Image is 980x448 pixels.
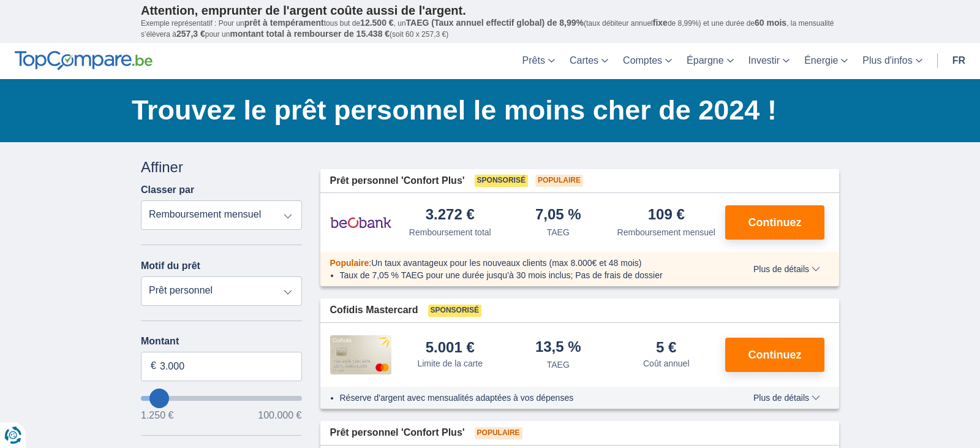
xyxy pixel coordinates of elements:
[855,43,929,79] a: Plus d'infos
[744,393,829,403] button: Plus de détails
[360,18,394,28] span: 12.500 €
[748,217,802,228] span: Continuez
[141,3,839,18] p: Attention, emprunter de l'argent coûte aussi de l'argent.
[753,265,820,273] span: Plus de détails
[475,427,522,439] span: Populaire
[428,305,481,317] span: Sponsorisé
[141,157,302,178] div: Affiner
[515,43,562,79] a: Prêts
[141,396,302,401] input: wantToBorrow
[648,207,685,224] div: 109 €
[330,258,369,268] span: Populaire
[617,226,715,238] div: Remboursement mensuel
[340,269,718,281] li: Taux de 7,05 % TAEG pour une durée jusqu’à 30 mois inclus; Pas de frais de dossier
[230,29,390,39] span: montant total à rembourser de 15.438 €
[141,336,302,347] label: Montant
[330,426,465,440] span: Prêt personnel 'Confort Plus'
[244,18,324,28] span: prêt à tempérament
[616,43,679,79] a: Comptes
[141,411,173,420] span: 1.250 €
[748,349,802,360] span: Continuez
[535,207,581,224] div: 7,05 %
[141,184,194,196] label: Classer par
[535,175,583,187] span: Populaire
[744,264,829,274] button: Plus de détails
[945,43,973,79] a: fr
[741,43,797,79] a: Investir
[653,18,668,28] span: fixe
[417,357,483,370] div: Limite de la carte
[725,205,824,240] button: Continuez
[406,18,584,28] span: TAEG (Taux annuel effectif global) de 8,99%
[797,43,855,79] a: Énergie
[643,357,690,370] div: Coût annuel
[320,257,728,269] div: :
[426,340,475,355] div: 5.001 €
[725,338,824,372] button: Continuez
[426,207,475,224] div: 3.272 €
[755,18,786,28] span: 60 mois
[330,303,418,317] span: Cofidis Mastercard
[656,340,676,355] div: 5 €
[547,226,570,238] div: TAEG
[151,359,156,373] span: €
[340,392,718,404] li: Réserve d'argent avec mensualités adaptées à vos dépenses
[176,29,205,39] span: 257,3 €
[141,18,839,40] p: Exemple représentatif : Pour un tous but de , un (taux débiteur annuel de 8,99%) et une durée de ...
[141,260,200,271] label: Motif du prêt
[535,340,581,356] div: 13,5 %
[475,175,528,187] span: Sponsorisé
[679,43,741,79] a: Épargne
[132,91,839,129] h1: Trouvez le prêt personnel le moins cher de 2024 !
[409,226,491,238] div: Remboursement total
[330,335,391,374] img: pret personnel Cofidis CC
[562,43,616,79] a: Cartes
[547,359,570,371] div: TAEG
[371,258,641,268] span: Un taux avantageux pour les nouveaux clients (max 8.000€ et 48 mois)
[258,411,301,420] span: 100.000 €
[15,51,153,70] img: TopCompare
[330,207,391,238] img: pret personnel Beobank
[330,174,465,188] span: Prêt personnel 'Confort Plus'
[753,393,820,402] span: Plus de détails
